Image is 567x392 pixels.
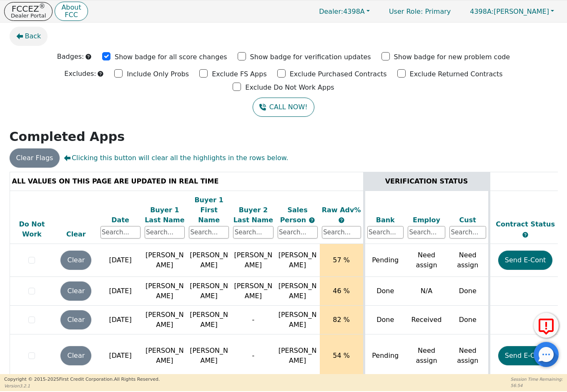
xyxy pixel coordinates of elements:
div: Clear [56,229,96,239]
span: [PERSON_NAME] [278,251,317,269]
span: Raw Adv% [322,206,361,214]
button: Clear Flags [10,148,60,168]
sup: ® [39,3,45,10]
td: Need assign [447,244,489,277]
button: AboutFCC [55,2,88,21]
span: 82 % [333,316,350,324]
p: FCC [61,12,81,18]
span: 4398A [319,8,365,15]
span: Back [25,31,41,41]
span: 4398A: [470,8,494,15]
p: Exclude FS Apps [212,69,267,79]
td: - [231,334,275,377]
input: Search... [145,226,185,239]
p: Dealer Portal [11,13,46,18]
input: Search... [278,226,318,239]
p: Copyright © 2015- 2025 First Credit Corporation. [4,376,160,383]
button: Clear [60,310,91,329]
input: Search... [233,226,273,239]
td: [PERSON_NAME] [187,244,231,277]
input: Search... [322,226,361,239]
span: [PERSON_NAME] [278,347,317,364]
p: Badges: [57,52,84,62]
button: Clear [60,346,91,365]
p: Version 3.2.1 [4,383,160,389]
button: Send E-Cont [498,346,553,365]
span: User Role : [389,8,423,15]
td: [PERSON_NAME] [231,244,275,277]
td: [PERSON_NAME] [231,277,275,306]
td: Done [447,306,489,334]
div: Date [100,215,140,225]
td: [PERSON_NAME] [187,306,231,334]
div: Bank [367,215,404,225]
button: Back [10,27,48,46]
span: 57 % [333,256,350,264]
button: Send E-Cont [498,251,553,270]
td: [PERSON_NAME] [187,277,231,306]
p: Excludes: [64,69,96,79]
td: [PERSON_NAME] [143,277,187,306]
p: Session Time Remaining: [511,376,563,382]
span: 54 % [333,352,350,359]
p: 56:54 [511,382,563,389]
a: User Role: Primary [381,3,459,20]
span: All Rights Reserved. [114,377,160,382]
button: FCCEZ®Dealer Portal [4,2,53,21]
td: Need assign [406,334,447,377]
p: Show badge for verification updates [250,52,371,62]
span: Contract Status [496,220,555,228]
p: FCCEZ [11,5,46,13]
div: Buyer 2 Last Name [233,205,273,225]
td: [DATE] [98,277,143,306]
td: Done [447,277,489,306]
p: Primary [381,3,459,20]
span: [PERSON_NAME] [278,282,317,300]
td: [DATE] [98,306,143,334]
button: Dealer:4398A [310,5,379,18]
button: CALL NOW! [253,98,314,117]
td: Pending [364,334,406,377]
button: Clear [60,281,91,301]
input: Search... [100,226,140,239]
td: [DATE] [98,244,143,277]
span: [PERSON_NAME] [278,311,317,329]
td: [DATE] [98,334,143,377]
button: Report Error to FCC [534,313,559,338]
td: [PERSON_NAME] [143,334,187,377]
td: N/A [406,277,447,306]
td: [PERSON_NAME] [143,244,187,277]
p: Exclude Purchased Contracts [290,69,387,79]
td: - [231,306,275,334]
span: [PERSON_NAME] [470,8,549,15]
input: Search... [449,226,486,239]
input: Search... [189,226,229,239]
td: Pending [364,244,406,277]
td: Done [364,306,406,334]
button: 4398A:[PERSON_NAME] [461,5,563,18]
div: Do Not Work [12,219,52,239]
p: Exclude Do Not Work Apps [245,83,334,93]
div: Employ [408,215,445,225]
strong: Completed Apps [10,129,125,144]
div: ALL VALUES ON THIS PAGE ARE UPDATED IN REAL TIME [12,176,361,186]
div: Cust [449,215,486,225]
p: About [61,4,81,11]
div: VERIFICATION STATUS [367,176,486,186]
td: [PERSON_NAME] [143,306,187,334]
p: Exclude Returned Contracts [410,69,503,79]
div: Buyer 1 First Name [189,195,229,225]
span: Clicking this button will clear all the highlights in the rows below. [64,153,288,163]
span: 46 % [333,287,350,295]
td: Received [406,306,447,334]
td: [PERSON_NAME] [187,334,231,377]
input: Search... [408,226,445,239]
span: Dealer: [319,8,343,15]
input: Search... [367,226,404,239]
div: Buyer 1 Last Name [145,205,185,225]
